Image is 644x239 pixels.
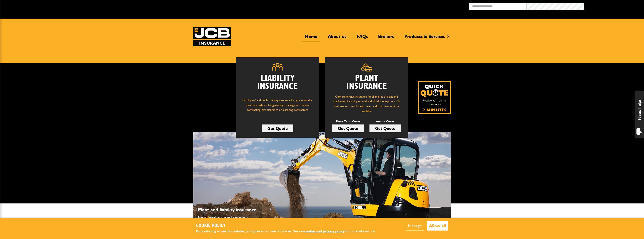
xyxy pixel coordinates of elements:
span: all [204,214,209,220]
a: About us [325,34,349,42]
p: Short Term Cover [332,119,364,124]
button: Allow all [427,221,448,231]
h2: Cookie Policy [196,223,382,229]
div: Need help? [635,91,644,138]
img: JCB Insurance Services logo [193,27,231,46]
button: Manage [406,221,424,231]
a: JCB Insurance Services [193,27,231,46]
img: Quick Quote [418,81,451,114]
a: Products & Services [402,34,448,42]
a: Get Quote [262,124,293,132]
a: cookie and privacy policy [304,229,345,233]
a: Get Quote [369,124,401,132]
h2: Liability Insurance [241,74,314,94]
a: Brokers [375,34,397,42]
p: By continuing to use this website, you agree to our use of cookies. See our for more information. [196,228,382,234]
h2: Plant Insurance [331,74,403,90]
p: Plant and liability insurance for makes and models... [198,206,260,221]
a: FAQs [354,34,371,42]
a: Home [302,34,320,42]
a: Get your insurance quote isn just 2-minutes [418,81,451,114]
a: Get Quote [332,124,364,132]
p: Employers' and Public Liability insurance for groundworks, plant hire, light civil engineering, d... [241,98,314,116]
button: Broker Login [584,3,641,9]
p: Annual Cover [369,119,401,124]
p: Comprehensive insurance for all makes of plant and machinery, including owned and hired in equipm... [331,94,403,113]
